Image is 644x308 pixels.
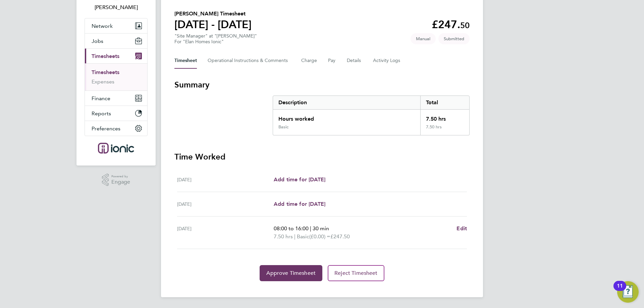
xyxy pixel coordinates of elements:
a: Go to home page [85,143,148,153]
span: Reject Timesheet [334,270,378,276]
span: | [310,225,311,232]
div: Timesheets [85,63,147,90]
button: Charge [301,53,317,69]
span: Edit [457,225,467,232]
button: Reports [85,106,147,121]
button: Preferences [85,121,147,136]
button: Network [85,18,147,33]
img: ionic-logo-retina.png [98,143,134,153]
span: | [294,233,296,240]
span: Basic [297,233,309,241]
a: Expenses [92,78,114,85]
span: 50 [460,20,470,30]
span: Preferences [92,125,120,132]
span: (£0.00) = [309,233,330,240]
span: Powered by [111,174,130,179]
app-decimal: £247. [432,18,470,31]
span: Jobs [92,38,103,44]
div: "Site Manager" at "[PERSON_NAME]" [174,33,257,45]
span: This timesheet was manually created. [411,33,436,44]
a: Timesheets [92,69,119,75]
span: Approve Timesheet [266,270,316,276]
span: 08:00 to 16:00 [274,225,309,232]
span: Add time for [DATE] [274,201,325,207]
button: Approve Timesheet [260,265,322,281]
a: Add time for [DATE] [274,200,325,208]
h1: [DATE] - [DATE] [174,18,252,31]
button: Pay [328,53,336,69]
div: For "Elan Homes Ionic" [174,39,257,45]
span: Finance [92,95,110,102]
div: [DATE] [177,176,274,184]
button: Details [347,53,362,69]
span: Network [92,23,113,29]
h3: Time Worked [174,151,470,162]
div: Basic [278,124,288,130]
div: Summary [273,96,470,135]
span: Add time for [DATE] [274,176,325,183]
span: 7.50 hrs [274,233,293,240]
div: Description [273,96,420,109]
button: Operational Instructions & Comments [208,53,290,69]
span: £247.50 [330,233,350,240]
button: Timesheets [85,49,147,63]
h3: Summary [174,79,470,90]
div: 7.50 hrs [420,110,469,124]
button: Jobs [85,34,147,48]
span: 30 min [313,225,329,232]
button: Open Resource Center, 11 new notifications [617,281,639,303]
button: Timesheet [174,53,197,69]
span: This timesheet is Submitted. [438,33,470,44]
span: Reports [92,110,111,117]
span: Timesheets [92,53,119,59]
a: Powered byEngage [102,174,130,186]
div: Total [420,96,469,109]
a: Edit [457,225,467,233]
h2: [PERSON_NAME] Timesheet [174,10,252,18]
section: Timesheet [174,79,470,281]
div: 7.50 hrs [420,124,469,135]
div: 11 [617,286,623,295]
span: Engage [111,179,130,185]
button: Finance [85,91,147,106]
div: Hours worked [273,110,420,124]
div: [DATE] [177,200,274,208]
button: Reject Timesheet [328,265,384,281]
div: [DATE] [177,225,274,241]
a: Add time for [DATE] [274,176,325,184]
button: Activity Logs [373,53,401,69]
span: Jade Moore [85,3,148,11]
